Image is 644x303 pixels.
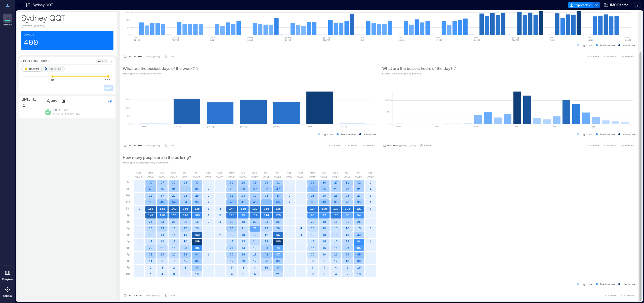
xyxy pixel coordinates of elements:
[332,175,339,179] p: 09/17
[364,132,376,136] p: Heavy use
[230,187,233,191] text: 29
[625,36,629,39] text: SEP
[340,125,347,128] text: [DATE]
[370,200,372,204] text: 1
[346,213,349,217] text: 75
[148,213,153,217] text: 144
[311,220,314,223] text: 22
[553,125,556,128] text: 4pm
[21,13,113,23] p: Sydney QQT
[311,194,314,197] text: 28
[620,143,635,148] button: OPTIONS
[625,55,634,58] span: OPTIONS
[252,213,258,217] text: 119
[323,187,326,191] text: 35
[550,36,553,39] text: SEP
[138,227,140,230] text: 1
[252,207,258,210] text: 137
[625,144,634,147] span: OPTIONS
[264,213,269,217] text: 114
[370,181,372,184] text: 2
[370,187,372,191] text: 4
[21,25,113,29] p: [STREET_ADDRESS]
[309,175,316,179] p: 09/15
[134,36,138,39] text: JUN
[123,143,161,148] button: Last 90 Days |[DATE]-[DATE]
[323,194,326,197] text: 20
[3,23,12,26] p: Analytics
[21,98,36,102] p: Level 41
[357,187,361,191] text: 31
[127,180,130,184] p: 8a
[602,143,618,148] button: COMPARE
[195,181,199,184] text: 33
[623,132,635,136] p: Heavy use
[127,187,130,191] p: 9a
[357,213,361,217] text: 94
[195,200,199,204] text: 35
[160,200,164,204] text: 45
[206,170,210,175] p: Sat
[274,175,281,179] p: 09/12
[603,293,617,298] button: EXPORT
[310,170,315,175] p: Mon
[172,220,176,223] text: 21
[183,207,188,210] text: 136
[208,207,210,210] text: 1
[252,170,257,175] p: Wed
[311,187,314,191] text: 50
[149,200,152,204] text: 35
[345,170,349,175] p: Thu
[123,293,161,298] button: Last 3 Weeks |[DATE]-[DATE]
[586,143,600,148] button: EXPORT
[148,207,153,210] text: 155
[323,39,330,41] text: [DATE]
[1,12,14,28] a: Analytics
[322,207,327,210] text: 129
[253,181,257,184] text: 35
[263,175,269,179] p: 09/11
[382,143,417,148] button: Last Week |[DATE]-[DATE]
[247,39,253,41] text: 13-19
[348,144,358,147] span: COMPARE
[251,175,258,179] p: 09/10
[320,175,327,179] p: 09/16
[253,187,257,191] text: 37
[247,36,255,39] text: [DATE]
[398,36,402,39] text: AUG
[366,144,375,147] span: OPTIONS
[183,213,188,217] text: 128
[219,220,221,223] text: 3
[311,181,314,184] text: 39
[344,175,350,179] p: 09/18
[208,187,210,191] text: 2
[194,213,200,217] text: 106
[361,36,365,39] text: AUG
[1,267,14,282] a: Floorplans
[230,181,233,184] text: 32
[210,36,217,39] text: [DATE]
[172,227,176,230] text: 18
[435,125,439,128] text: 4am
[242,187,245,191] text: 33
[600,132,615,136] p: Medium use
[625,39,631,41] text: 21-27
[321,170,326,175] p: Tue
[591,144,599,147] span: EXPORT
[276,170,279,175] p: Fri
[620,54,635,59] button: OPTIONS
[436,39,442,41] text: 17-23
[161,194,164,197] text: 17
[265,200,268,204] text: 51
[208,200,210,204] text: 2
[264,207,269,210] text: 136
[285,36,292,39] text: [DATE]
[323,213,326,217] text: 92
[602,54,618,59] button: COMPARE
[276,187,280,191] text: 47
[333,207,339,210] text: 137
[289,187,291,191] text: 3
[242,181,245,184] text: 28
[123,160,191,164] p: Building occupancy per day every hour
[171,170,176,175] p: Wed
